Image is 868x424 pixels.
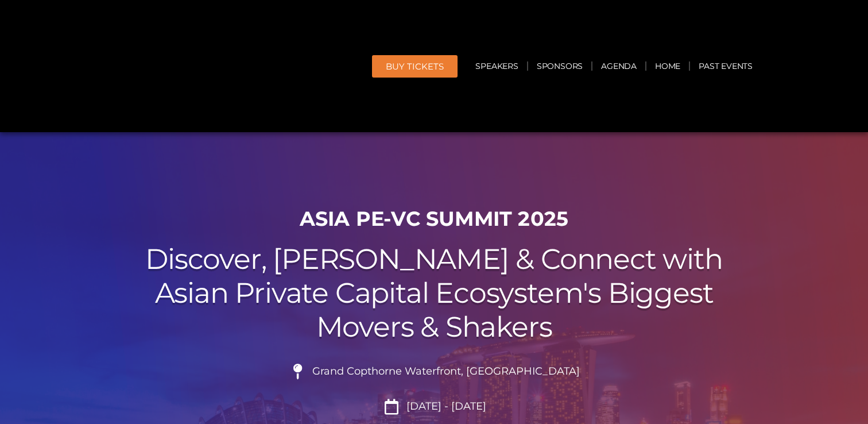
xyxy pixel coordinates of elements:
[467,53,526,79] a: Speakers
[646,53,689,79] a: Home
[386,62,444,71] span: BUY Tickets
[690,53,761,79] a: Past Events
[528,53,591,79] a: Sponsors
[113,207,755,231] h1: ASIA PE-VC Summit 2025
[404,400,486,413] span: [DATE] - [DATE]
[113,242,755,344] h2: Discover, [PERSON_NAME] & Connect with Asian Private Capital Ecosystem's Biggest Movers & Shakers
[309,365,580,378] span: Grand Copthorne Waterfront, [GEOGRAPHIC_DATA]​
[592,53,645,79] a: Agenda
[372,55,458,78] a: BUY Tickets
